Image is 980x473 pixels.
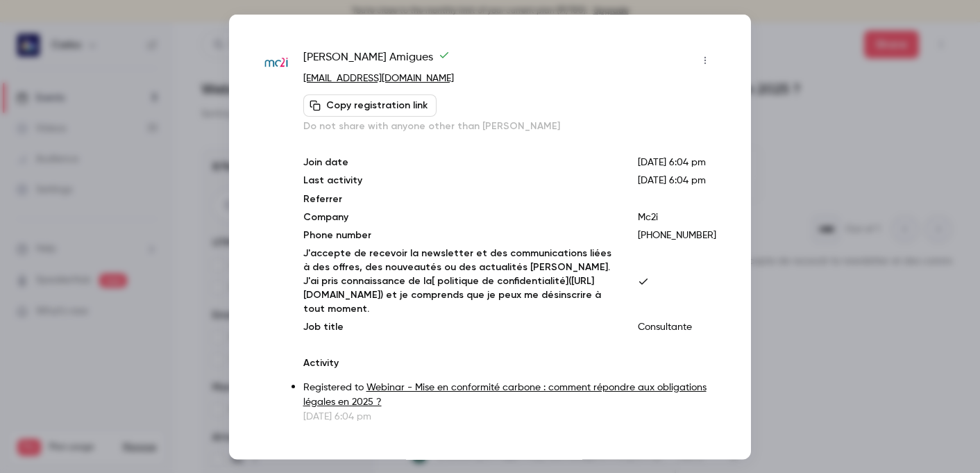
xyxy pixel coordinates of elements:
p: [PHONE_NUMBER] [638,228,716,242]
button: Copy registration link [303,94,437,116]
p: Company [303,210,616,224]
a: [EMAIL_ADDRESS][DOMAIN_NAME] [303,73,454,83]
p: [DATE] 6:04 pm [303,409,716,423]
p: Last activity [303,173,616,188]
span: [DATE] 6:04 pm [638,175,706,185]
p: Consultante [638,320,716,333]
img: mc2i.fr [264,50,289,76]
p: Join date [303,155,616,169]
a: Webinar - Mise en conformité carbone : comment répondre aux obligations légales en 2025 ? [303,382,707,406]
span: [PERSON_NAME] Amigues [303,49,450,71]
p: Do not share with anyone other than [PERSON_NAME] [303,119,716,133]
p: Activity [303,356,716,370]
p: Registered to [303,380,716,409]
p: [DATE] 6:04 pm [638,155,716,169]
p: Phone number [303,228,616,242]
p: Mc2i [638,210,716,224]
p: Job title [303,320,616,333]
p: J'accepte de recevoir la newsletter et des communications liées à des offres, des nouveautés ou d... [303,246,616,315]
p: Referrer [303,192,616,206]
